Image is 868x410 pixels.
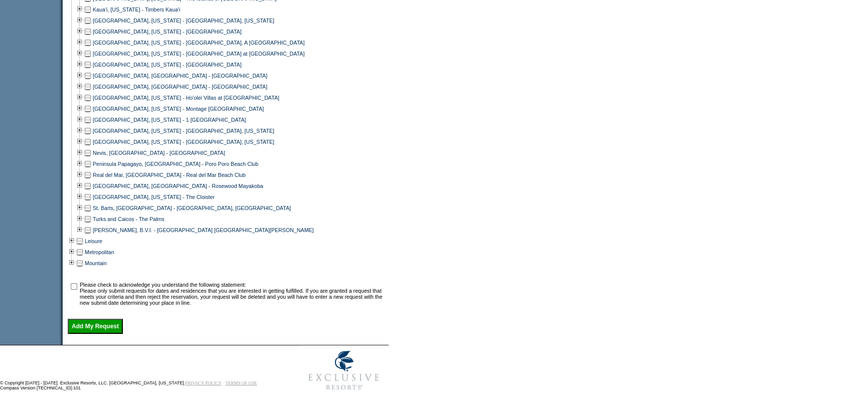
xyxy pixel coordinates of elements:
[85,260,107,266] a: Mountain
[93,18,274,24] a: [GEOGRAPHIC_DATA], [US_STATE] - [GEOGRAPHIC_DATA], [US_STATE]
[93,95,279,101] a: [GEOGRAPHIC_DATA], [US_STATE] - Ho'olei Villas at [GEOGRAPHIC_DATA]
[185,380,222,385] a: PRIVACY POLICY
[93,161,258,167] a: Peninsula Papagayo, [GEOGRAPHIC_DATA] - Poro Poro Beach Club
[93,227,314,233] a: [PERSON_NAME], B.V.I. - [GEOGRAPHIC_DATA] [GEOGRAPHIC_DATA][PERSON_NAME]
[68,319,123,334] input: Add My Request
[93,139,274,145] a: [GEOGRAPHIC_DATA], [US_STATE] - [GEOGRAPHIC_DATA], [US_STATE]
[299,345,389,395] img: Exclusive Resorts
[93,205,291,211] a: St. Barts, [GEOGRAPHIC_DATA] - [GEOGRAPHIC_DATA], [GEOGRAPHIC_DATA]
[93,7,180,13] a: Kaua'i, [US_STATE] - Timbers Kaua'i
[93,51,304,57] a: [GEOGRAPHIC_DATA], [US_STATE] - [GEOGRAPHIC_DATA] at [GEOGRAPHIC_DATA]
[93,150,225,156] a: Nevis, [GEOGRAPHIC_DATA] - [GEOGRAPHIC_DATA]
[93,128,274,134] a: [GEOGRAPHIC_DATA], [US_STATE] - [GEOGRAPHIC_DATA], [US_STATE]
[93,84,267,90] a: [GEOGRAPHIC_DATA], [GEOGRAPHIC_DATA] - [GEOGRAPHIC_DATA]
[93,183,263,189] a: [GEOGRAPHIC_DATA], [GEOGRAPHIC_DATA] - Rosewood Mayakoba
[93,194,215,200] a: [GEOGRAPHIC_DATA], [US_STATE] - The Cloister
[93,62,242,68] a: [GEOGRAPHIC_DATA], [US_STATE] - [GEOGRAPHIC_DATA]
[226,380,257,385] a: TERMS OF USE
[85,238,102,244] a: Leisure
[93,216,164,222] a: Turks and Caicos - The Palms
[85,249,114,255] a: Metropolitan
[93,117,246,123] a: [GEOGRAPHIC_DATA], [US_STATE] - 1 [GEOGRAPHIC_DATA]
[93,40,304,46] a: [GEOGRAPHIC_DATA], [US_STATE] - [GEOGRAPHIC_DATA], A [GEOGRAPHIC_DATA]
[93,106,264,112] a: [GEOGRAPHIC_DATA], [US_STATE] - Montage [GEOGRAPHIC_DATA]
[93,73,267,79] a: [GEOGRAPHIC_DATA], [GEOGRAPHIC_DATA] - [GEOGRAPHIC_DATA]
[93,172,246,178] a: Real del Mar, [GEOGRAPHIC_DATA] - Real del Mar Beach Club
[80,282,385,306] td: Please check to acknowledge you understand the following statement: Please only submit requests f...
[93,29,242,35] a: [GEOGRAPHIC_DATA], [US_STATE] - [GEOGRAPHIC_DATA]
